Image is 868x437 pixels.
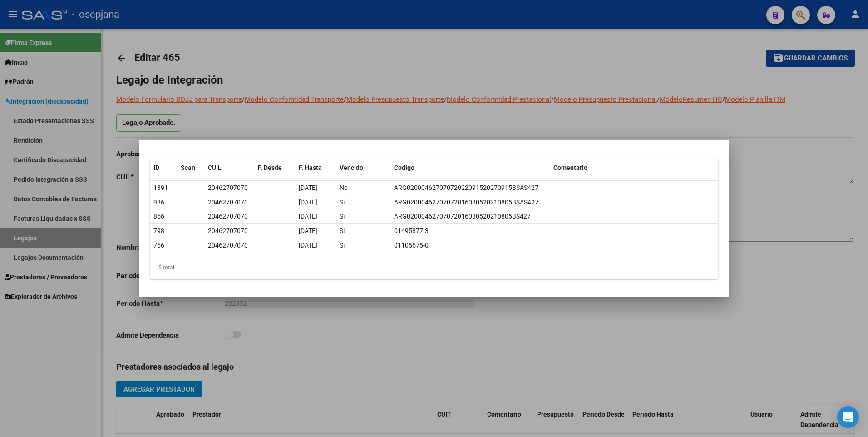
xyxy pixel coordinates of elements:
[340,227,345,234] span: Si
[150,256,718,279] div: 5 total
[295,158,336,178] datatable-header-cell: F. Hasta
[336,158,390,178] datatable-header-cell: Vencido
[208,240,248,251] div: 20462707070
[208,197,248,208] div: 20462707070
[299,199,317,206] span: [DATE]
[299,184,317,191] span: [DATE]
[208,211,248,222] div: 20462707070
[153,184,168,191] span: 1391
[340,213,345,220] span: Si
[394,213,531,220] span: ARG02000462707072016080520210805BS427
[394,227,429,234] span: 01495877-3
[550,158,718,178] datatable-header-cell: Comentario
[153,213,164,220] span: 856
[299,213,317,220] span: [DATE]
[153,164,159,171] span: ID
[340,184,348,191] span: No
[177,158,204,178] datatable-header-cell: Scan
[299,242,317,249] span: [DATE]
[340,164,363,171] span: Vencido
[299,227,317,234] span: [DATE]
[204,158,254,178] datatable-header-cell: CUIL
[340,199,345,206] span: Si
[299,164,322,171] span: F. Hasta
[394,184,538,191] span: ARG02000462707072022091520270915BSAS427
[150,158,177,178] datatable-header-cell: ID
[258,164,282,171] span: F. Desde
[837,406,859,428] div: Open Intercom Messenger
[181,164,195,171] span: Scan
[208,183,248,193] div: 20462707070
[390,158,550,178] datatable-header-cell: Codigo
[208,164,222,171] span: CUIL
[254,158,295,178] datatable-header-cell: F. Desde
[553,164,587,171] span: Comentario
[340,242,345,249] span: Si
[394,164,414,171] span: Codigo
[394,242,429,249] span: 01105575-0
[394,199,538,206] span: ARG02000462707072016080520210805BSAS427
[208,226,248,236] div: 20462707070
[153,242,164,249] span: 756
[153,227,164,234] span: 798
[153,199,164,206] span: 986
